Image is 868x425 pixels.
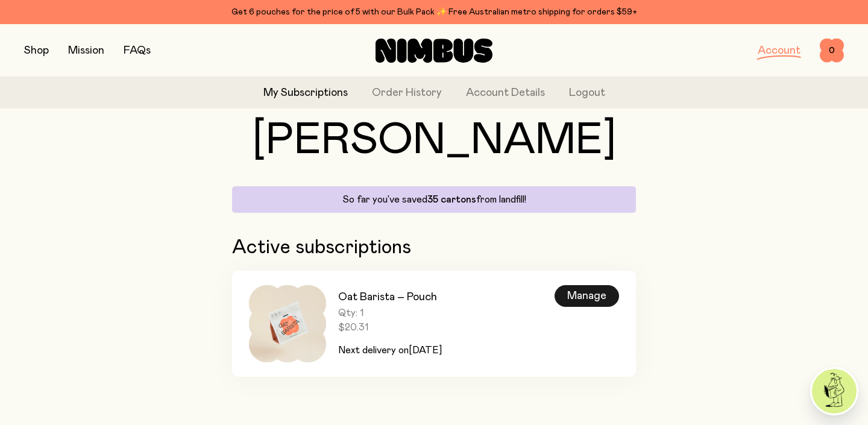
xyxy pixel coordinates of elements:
[758,45,800,56] a: Account
[338,290,442,304] h3: Oat Barista – Pouch
[555,285,619,307] div: Manage
[427,195,476,204] span: 35 cartons
[24,5,844,19] div: Get 6 pouches for the price of 5 with our Bulk Pack ✨ Free Australian metro shipping for orders $59+
[239,194,629,206] p: So far you’ve saved from landfill!
[820,39,844,63] button: 0
[338,307,442,319] span: Qty: 1
[812,369,857,414] img: agent
[338,321,442,333] span: $20.31
[569,85,605,101] button: Logout
[232,237,636,259] h2: Active subscriptions
[124,45,151,56] a: FAQs
[466,85,545,101] a: Account Details
[409,345,442,355] span: [DATE]
[263,85,348,101] a: My Subscriptions
[68,45,104,56] a: Mission
[232,119,636,162] h1: [PERSON_NAME]
[232,271,636,377] a: Oat Barista – PouchQty: 1$20.31Next delivery on[DATE]Manage
[338,343,442,357] p: Next delivery on
[372,85,442,101] a: Order History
